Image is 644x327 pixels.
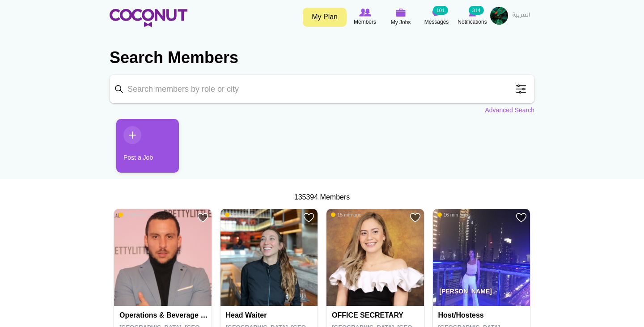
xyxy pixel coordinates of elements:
[303,212,314,223] a: Add to Favourites
[516,212,527,223] a: Add to Favourites
[303,8,347,27] a: My Plan
[469,8,476,17] img: Notifications
[197,212,208,223] a: Add to Favourites
[119,212,146,218] span: 9 min ago
[410,212,421,223] a: Add to Favourites
[110,119,172,179] li: 1 / 1
[110,9,187,27] img: Home
[508,7,534,25] a: العربية
[433,281,530,306] p: [PERSON_NAME]
[437,212,468,218] span: 16 min ago
[438,311,527,319] h4: Host/Hostess
[469,6,484,15] small: 314
[432,8,441,17] img: Messages
[383,7,419,28] a: My Jobs My Jobs
[391,18,411,27] span: My Jobs
[119,311,208,319] h4: Operations & Beverage Manager
[424,17,449,26] span: Messages
[332,311,421,319] h4: OFFICE SECRETARY
[354,17,376,26] span: Members
[110,75,534,103] input: Search members by role or city
[396,8,406,17] img: My Jobs
[110,192,534,203] div: 135394 Members
[433,6,448,15] small: 101
[485,106,534,115] a: Advanced Search
[359,8,371,17] img: Browse Members
[454,7,490,27] a: Notifications Notifications 314
[347,7,383,27] a: Browse Members Members
[331,212,361,218] span: 15 min ago
[458,17,487,26] span: Notifications
[110,47,534,68] h2: Search Members
[225,212,255,218] span: 10 min ago
[116,119,179,173] a: Post a Job
[226,311,315,319] h4: Head Waiter
[419,7,454,27] a: Messages Messages 101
